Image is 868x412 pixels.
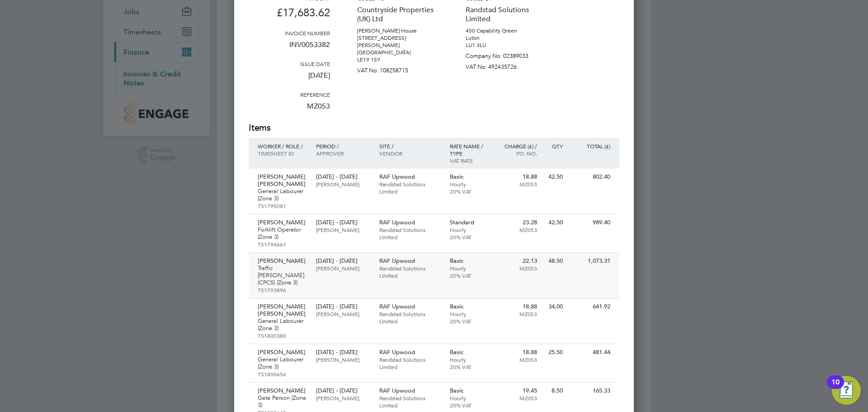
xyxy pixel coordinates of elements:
p: 989.40 [572,219,610,226]
p: INV0053382 [249,37,330,60]
p: Basic [450,173,489,180]
p: Luton [466,34,547,42]
p: Basic [450,387,489,394]
p: [PERSON_NAME] [258,257,307,265]
p: General Labourer (Zone 3) [258,356,307,370]
p: VAT rate [450,157,489,164]
p: LU1 3LU [466,42,547,49]
p: [DATE] - [DATE] [316,257,370,265]
p: QTY [546,142,563,150]
p: 42.50 [546,173,563,180]
p: Traffic [PERSON_NAME] (CPCS) (Zone 3) [258,265,307,286]
p: Basic [450,303,489,310]
p: [PERSON_NAME] [316,180,370,188]
p: Rate name / type [450,142,489,157]
p: [GEOGRAPHIC_DATA] [357,49,439,56]
p: 802.40 [572,173,610,180]
p: [PERSON_NAME] [316,226,370,233]
p: Basic [450,257,489,265]
p: [STREET_ADDRESS][PERSON_NAME] [357,34,439,49]
p: 18.88 [498,173,537,180]
p: Randstad Solutions Limited [379,310,441,325]
p: [PERSON_NAME] [PERSON_NAME] [258,303,307,317]
p: LE19 1SY [357,56,439,63]
p: [PERSON_NAME] [316,356,370,363]
p: 450 Capability Green [466,27,547,34]
p: [PERSON_NAME] [316,265,370,272]
p: 48.50 [546,257,563,265]
p: MZ053 [498,226,537,233]
p: Basic [450,349,489,356]
p: 641.92 [572,303,610,310]
p: TS1800656 [258,370,307,378]
p: Po. No. [498,150,537,157]
p: 18.88 [498,349,537,356]
p: 25.50 [546,349,563,356]
p: 34.00 [546,303,563,310]
p: Worker / Role / [258,142,307,150]
p: Hourly [450,356,489,363]
p: 1,073.31 [572,257,610,265]
p: RAF Upwood [379,349,441,356]
p: TS1793896 [258,286,307,294]
p: 20% VAT [450,317,489,325]
p: [PERSON_NAME] House [357,27,439,34]
p: 19.45 [498,387,537,394]
p: Randstad Solutions Limited [379,180,441,195]
p: Period / [316,142,370,150]
p: Charge (£) / [498,142,537,150]
p: [DATE] - [DATE] [316,387,370,394]
p: [PERSON_NAME] [258,387,307,394]
p: [PERSON_NAME] [PERSON_NAME] [258,173,307,188]
p: General Labourer (Zone 3) [258,188,307,202]
p: MZ053 [249,98,330,122]
div: 10 [831,382,840,394]
p: Total (£) [572,142,610,150]
p: Approver [316,150,370,157]
p: 18.88 [498,303,537,310]
p: [DATE] - [DATE] [316,219,370,226]
p: General Labourer (Zone 3) [258,317,307,332]
p: Vendor [379,150,441,157]
p: RAF Upwood [379,387,441,394]
p: TS1795081 [258,202,307,209]
h3: Issue date [249,60,330,67]
p: [DATE] [249,67,330,91]
p: MZ053 [498,265,537,272]
p: TS1800380 [258,332,307,339]
p: 481.44 [572,349,610,356]
p: RAF Upwood [379,257,441,265]
p: MZ053 [498,180,537,188]
p: VAT No: 492435726 [466,60,547,71]
p: TS1794661 [258,241,307,248]
p: VAT No: 108258715 [357,63,439,74]
p: MZ053 [498,394,537,402]
h3: Invoice number [249,29,330,37]
h2: Items [249,122,619,134]
p: Randstad Solutions Limited [379,265,441,279]
p: Countryside Properties (UK) Ltd [357,2,439,27]
p: Forklift Operator (Zone 3) [258,226,307,241]
p: 22.13 [498,257,537,265]
p: 20% VAT [450,188,489,195]
p: Randstad Solutions Limited [379,356,441,370]
h3: Reference [249,91,330,98]
p: MZ053 [498,310,537,317]
p: Hourly [450,226,489,233]
p: Randstad Solutions Limited [379,394,441,409]
button: Open Resource Center, 10 new notifications [832,376,861,405]
p: RAF Upwood [379,219,441,226]
p: Hourly [450,180,489,188]
p: Site / [379,142,441,150]
p: Hourly [450,394,489,402]
p: 20% VAT [450,363,489,370]
p: £17,683.62 [249,2,330,29]
p: [DATE] - [DATE] [316,303,370,310]
p: 20% VAT [450,233,489,241]
p: Timesheet ID [258,150,307,157]
p: Gate Person (Zone 3) [258,394,307,409]
p: 20% VAT [450,272,489,279]
p: 42.50 [546,219,563,226]
p: Randstad Solutions Limited [379,226,441,241]
p: Hourly [450,265,489,272]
